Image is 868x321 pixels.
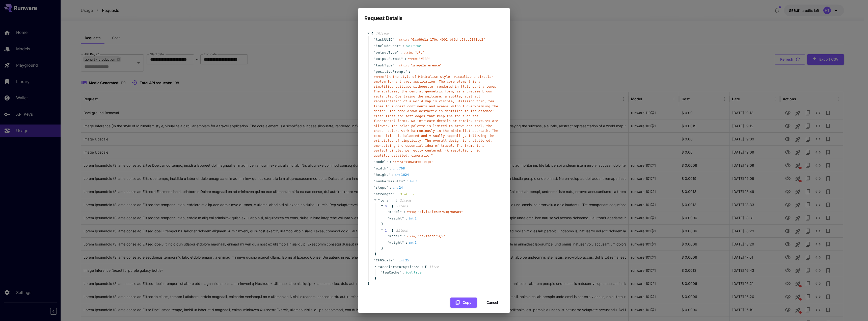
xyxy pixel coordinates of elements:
div: 24 [393,185,403,190]
span: string [403,51,414,54]
span: } [374,276,376,281]
span: string [374,75,384,79]
span: " [402,241,404,244]
span: " [374,44,376,48]
span: lora [380,199,388,202]
span: float [399,193,408,196]
span: string [399,64,409,67]
div: true [406,270,422,275]
div: 25 [399,258,409,263]
span: 15 item s [376,32,390,36]
div: 1 [409,216,417,221]
span: bool [405,44,412,48]
span: " imageInference " [410,63,442,67]
span: " [393,38,395,41]
button: Cancel [481,298,504,308]
span: " [386,160,388,164]
span: " [403,179,405,183]
span: : [406,179,409,184]
span: : [400,50,402,55]
div: 1 [410,179,418,184]
span: " 6aa99e1a-170c-4002-bf6d-d3fbe61f1ce2 " [410,38,485,41]
span: { [371,31,373,36]
span: " [393,258,395,262]
span: " [374,57,376,61]
span: " WEBP " [419,57,430,61]
span: " [374,38,376,41]
span: int [393,186,398,189]
span: [ [395,198,397,203]
span: taskUUID [376,37,393,42]
span: numberResults [376,179,403,184]
span: ] [374,252,376,257]
div: 768 [393,166,405,171]
span: string [393,160,403,164]
span: " [388,173,390,177]
span: width [376,166,386,171]
span: : [390,166,392,171]
span: strength [376,192,393,197]
span: string [406,235,417,238]
span: : [392,198,394,203]
span: " [378,265,380,269]
span: acceleratorOptions [380,265,418,269]
span: : [409,69,411,74]
span: string [399,38,409,41]
span: } [381,221,383,227]
span: model [389,234,400,239]
span: height [376,172,388,177]
span: " [386,166,388,170]
span: { [392,228,394,233]
div: true [405,43,421,48]
span: model [376,159,386,164]
span: " [374,160,376,164]
span: steps [376,185,386,190]
span: " [378,199,380,202]
span: " [399,270,401,274]
span: " [374,70,376,73]
span: string [408,57,418,61]
span: { [425,264,427,269]
span: : [396,192,398,197]
span: " [381,270,383,274]
span: " [393,192,395,196]
div: 0.9 [399,192,415,197]
span: " [387,234,389,238]
span: 1 [385,229,387,232]
span: { [392,204,394,209]
span: : [402,43,404,48]
span: " [393,63,395,67]
span: " [387,241,389,244]
span: " [387,216,389,220]
span: " [374,192,376,196]
span: : [392,172,394,177]
span: model [389,209,400,214]
span: : [396,63,398,68]
span: " [386,186,388,189]
span: " URL " [415,51,424,54]
span: : [403,209,405,214]
span: 0 [385,204,387,208]
span: : [404,56,406,61]
span: : [388,204,390,209]
span: : [390,159,392,164]
span: outputFormat [376,56,401,61]
span: " [402,216,404,220]
span: " [374,173,376,177]
span: weight [389,216,402,221]
h2: Request Details [358,8,510,22]
span: : [396,258,398,263]
span: : [405,216,408,221]
span: " nevitech:5@5 " [418,234,445,238]
span: " [374,166,376,170]
span: " [374,186,376,189]
span: " [418,265,420,269]
span: " [374,63,376,67]
span: CFGScale [376,258,393,263]
span: bool [406,271,413,274]
span: : [421,264,423,269]
span: int [409,241,414,244]
span: " [374,179,376,183]
span: teaCache [383,270,399,275]
span: taskType [376,63,393,68]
